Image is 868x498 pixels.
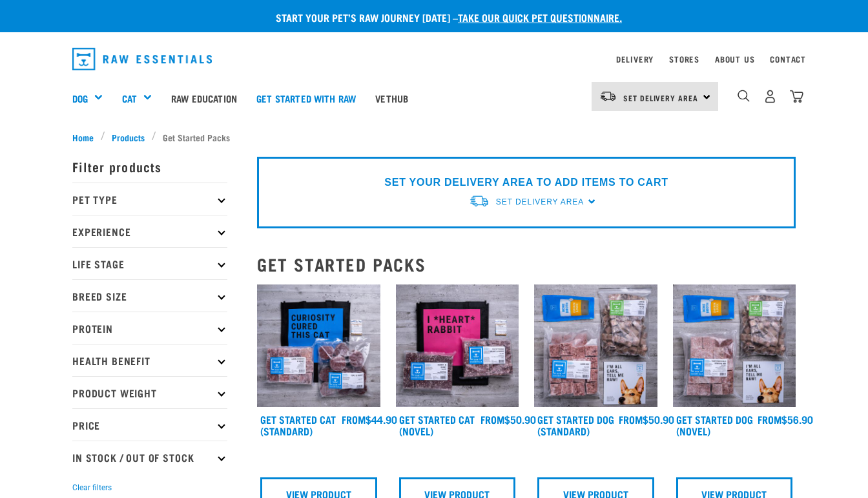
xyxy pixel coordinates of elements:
[257,284,380,408] img: Assortment Of Raw Essential Products For Cats Including, Blue And Black Tote Bag With "Curiosity ...
[763,90,777,103] img: user.png
[366,72,418,124] a: Vethub
[384,175,668,190] p: SET YOUR DELIVERY AREA TO ADD ITEMS TO CART
[480,416,504,422] span: FROM
[676,416,753,433] a: Get Started Dog (Novel)
[72,279,227,312] p: Breed Size
[758,413,813,425] div: $56.90
[72,130,796,144] nav: breadcrumbs
[758,416,781,422] span: FROM
[62,43,806,75] nav: dropdown navigation
[72,312,227,344] p: Protein
[72,482,112,493] button: Clear filters
[790,90,803,103] img: home-icon@2x.png
[72,150,227,183] p: Filter products
[342,416,366,422] span: FROM
[619,413,674,425] div: $50.90
[72,441,227,473] p: In Stock / Out Of Stock
[616,57,654,61] a: Delivery
[496,197,584,206] span: Set Delivery Area
[122,91,137,106] a: Cat
[72,130,94,144] span: Home
[72,344,227,376] p: Health Benefit
[738,90,750,102] img: home-icon-1@2x.png
[669,57,699,61] a: Stores
[260,416,336,433] a: Get Started Cat (Standard)
[105,130,152,144] a: Products
[72,247,227,279] p: Life Stage
[458,14,622,20] a: take our quick pet questionnaire.
[72,376,227,408] p: Product Weight
[534,284,657,408] img: NSP Dog Standard Update
[72,215,227,247] p: Experience
[770,57,806,61] a: Contact
[480,413,536,425] div: $50.90
[599,90,617,102] img: van-moving.png
[247,72,366,124] a: Get started with Raw
[72,48,212,70] img: Raw Essentials Logo
[715,57,754,61] a: About Us
[257,254,796,274] h2: Get Started Packs
[469,194,490,208] img: van-moving.png
[619,416,643,422] span: FROM
[161,72,247,124] a: Raw Education
[72,91,88,106] a: Dog
[396,284,519,408] img: Assortment Of Raw Essential Products For Cats Including, Pink And Black Tote Bag With "I *Heart* ...
[673,284,796,408] img: NSP Dog Novel Update
[72,130,101,144] a: Home
[399,416,475,433] a: Get Started Cat (Novel)
[112,130,145,144] span: Products
[537,416,614,433] a: Get Started Dog (Standard)
[72,183,227,215] p: Pet Type
[72,408,227,441] p: Price
[342,413,397,425] div: $44.90
[623,95,698,100] span: Set Delivery Area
